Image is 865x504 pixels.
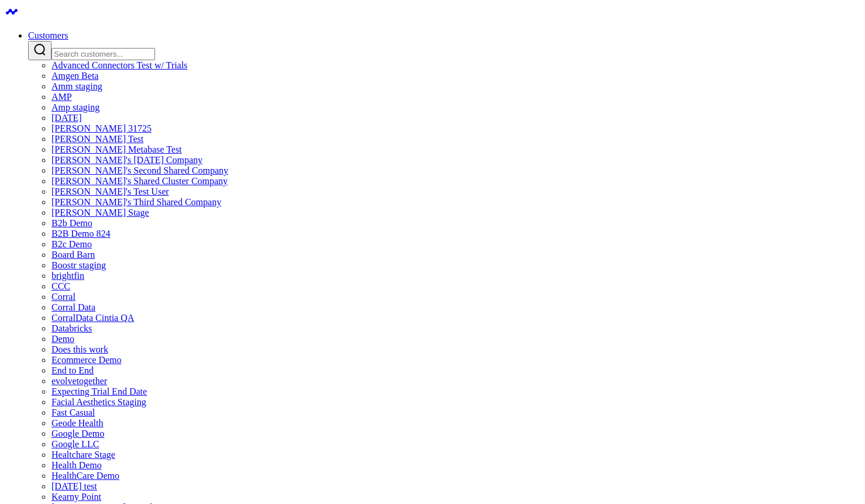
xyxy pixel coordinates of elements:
a: [DATE] test [52,481,97,491]
a: Advanced Connectors Test w/ Trials [52,60,187,70]
a: HealthCare Demo [52,471,119,481]
a: [PERSON_NAME] Metabase Test [52,144,182,154]
a: brightfin [52,271,84,281]
a: Geode Health [52,418,103,428]
a: Amgen Beta [52,71,98,81]
a: Facial Aesthetics Staging [52,397,146,407]
a: Boostr staging [52,260,106,270]
a: Fast Casual [52,408,95,417]
a: B2b Demo [52,218,92,228]
a: evolvetogether [52,376,107,386]
a: Google Demo [52,429,104,439]
a: B2B Demo 824 [52,229,110,239]
button: Search customers button [28,41,52,60]
a: CCC [52,281,70,291]
a: Amm staging [52,81,102,91]
a: [PERSON_NAME]'s Test User [52,187,169,196]
a: CorralData Cintia QA [52,313,134,323]
a: [PERSON_NAME] Stage [52,208,149,218]
a: Demo [52,334,74,344]
a: Amp staging [52,102,99,112]
a: [PERSON_NAME]'s Second Shared Company [52,165,228,175]
a: AMP [52,92,72,102]
a: [PERSON_NAME]'s [DATE] Company [52,155,202,165]
a: Does this work [52,344,108,354]
a: Corral [52,292,75,302]
a: Ecommerce Demo [52,355,122,365]
a: Google LLC [52,439,99,449]
a: Customers [28,30,68,40]
a: Health Demo [52,460,102,470]
a: Expecting Trial End Date [52,386,147,396]
input: Search customers input [52,48,155,60]
a: End to End [52,365,94,375]
a: [DATE] [52,113,82,123]
a: Healtchare Stage [52,450,115,460]
a: [PERSON_NAME] 31725 [52,123,152,133]
a: Board Barn [52,250,95,260]
a: B2c Demo [52,239,92,249]
a: Databricks [52,323,92,333]
a: Kearny Point [52,492,101,502]
a: Corral Data [52,302,95,312]
a: [PERSON_NAME]'s Shared Cluster Company [52,176,228,186]
a: [PERSON_NAME] Test [52,134,143,144]
a: [PERSON_NAME]'s Third Shared Company [52,197,221,207]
